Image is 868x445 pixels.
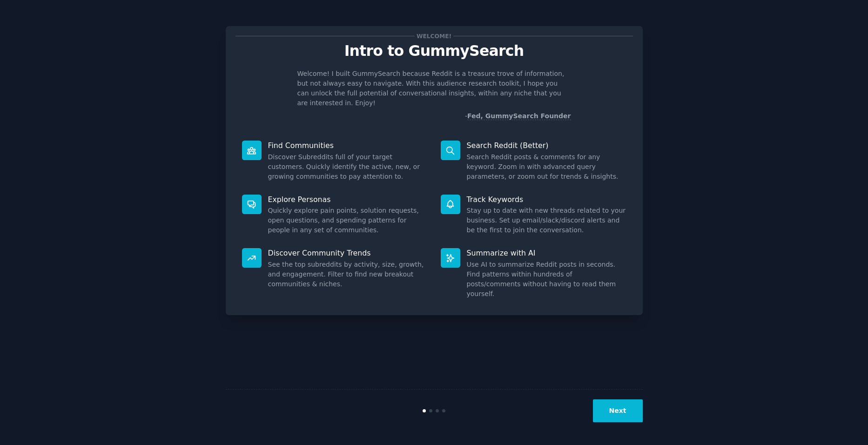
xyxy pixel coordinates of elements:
p: Search Reddit (Better) [467,141,626,150]
p: Intro to GummySearch [236,43,633,59]
p: Discover Community Trends [268,248,428,258]
dd: Use AI to summarize Reddit posts in seconds. Find patterns within hundreds of posts/comments with... [467,260,626,299]
p: Track Keywords [467,195,626,204]
button: Next [593,399,643,422]
span: Welcome! [415,31,453,41]
dd: See the top subreddits by activity, size, growth, and engagement. Filter to find new breakout com... [268,260,428,289]
p: Welcome! I built GummySearch because Reddit is a treasure trove of information, but not always ea... [297,69,571,108]
p: Summarize with AI [467,248,626,258]
div: - [465,111,571,121]
dd: Search Reddit posts & comments for any keyword. Zoom in with advanced query parameters, or zoom o... [467,152,626,182]
dd: Stay up to date with new threads related to your business. Set up email/slack/discord alerts and ... [467,206,626,235]
a: Fed, GummySearch Founder [467,112,571,120]
dd: Quickly explore pain points, solution requests, open questions, and spending patterns for people ... [268,206,428,235]
dd: Discover Subreddits full of your target customers. Quickly identify the active, new, or growing c... [268,152,428,182]
p: Find Communities [268,141,428,150]
p: Explore Personas [268,195,428,204]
